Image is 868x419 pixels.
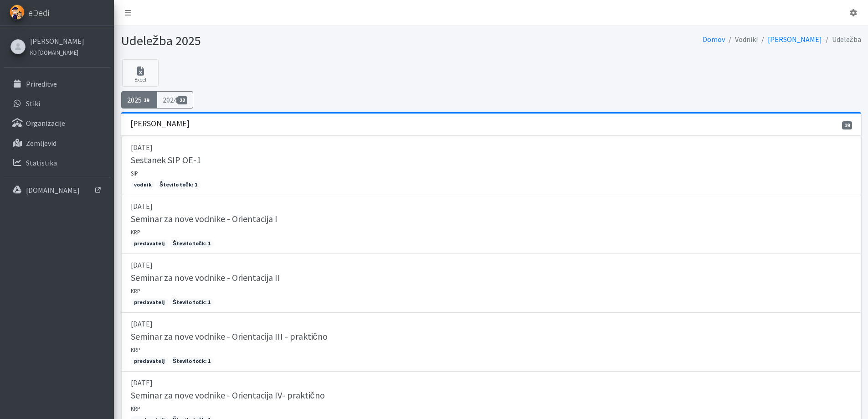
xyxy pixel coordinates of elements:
[157,91,193,109] a: 202422
[121,254,861,313] a: [DATE] Seminar za nove vodnike - Orientacija II KRP predavatelj Število točk: 1
[725,33,758,46] li: Vodniki
[131,239,168,248] span: predavatelj
[131,259,852,270] p: [DATE]
[4,94,110,113] a: Stiki
[131,405,140,412] small: KRP
[131,170,138,177] small: SIP
[131,287,140,295] small: KRP
[28,6,49,20] span: eDedi
[30,47,84,57] a: KD [DOMAIN_NAME]
[130,119,190,129] h3: [PERSON_NAME]
[131,377,852,388] p: [DATE]
[10,5,25,20] img: eDedi
[177,96,187,104] span: 22
[121,195,861,254] a: [DATE] Seminar za nove vodnike - Orientacija I KRP predavatelj Število točk: 1
[30,49,78,56] small: KD [DOMAIN_NAME]
[156,181,200,189] span: Število točk: 1
[4,181,110,199] a: [DOMAIN_NAME]
[131,213,277,224] h5: Seminar za nove vodnike - Orientacija I
[4,114,110,132] a: Organizacije
[131,331,328,342] h5: Seminar za nove vodnike - Orientacija III - praktično
[169,298,214,306] span: Število točk: 1
[4,134,110,152] a: Zemljevid
[121,313,861,372] a: [DATE] Seminar za nove vodnike - Orientacija III - praktično KRP predavatelj Število točk: 1
[121,91,158,109] a: 202519
[131,201,852,212] p: [DATE]
[26,119,65,128] p: Organizacije
[121,136,861,195] a: [DATE] Sestanek SIP OE-1 SIP vodnik Število točk: 1
[131,318,852,329] p: [DATE]
[131,390,325,401] h5: Seminar za nove vodnike - Orientacija IV- praktično
[169,239,214,248] span: Število točk: 1
[842,121,852,129] span: 19
[169,357,214,365] span: Število točk: 1
[30,36,84,47] a: [PERSON_NAME]
[26,139,56,148] p: Zemljevid
[131,357,168,365] span: predavatelj
[26,186,80,195] p: [DOMAIN_NAME]
[703,35,725,44] a: Domov
[26,99,40,108] p: Stiki
[122,59,159,87] a: Excel
[822,33,861,46] li: Udeležba
[4,75,110,93] a: Prireditve
[131,346,140,353] small: KRP
[121,33,488,49] h1: Udeležba 2025
[26,158,57,167] p: Statistika
[768,35,822,44] a: [PERSON_NAME]
[4,154,110,172] a: Statistika
[131,181,155,189] span: vodnik
[142,96,152,104] span: 19
[26,79,57,88] p: Prireditve
[131,155,201,166] h5: Sestanek SIP OE-1
[131,272,280,283] h5: Seminar za nove vodnike - Orientacija II
[131,298,168,306] span: predavatelj
[131,142,852,153] p: [DATE]
[131,228,140,236] small: KRP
